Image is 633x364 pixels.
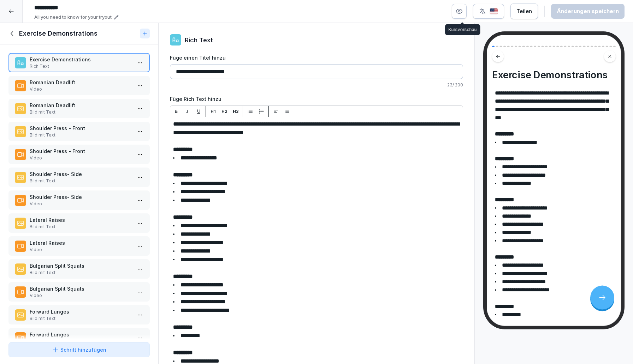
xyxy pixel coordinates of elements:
p: Lateral Raises [30,239,131,247]
p: Forward Lunges [30,331,131,338]
p: Video [30,155,131,161]
p: Bulgarian Split Squats [30,285,131,292]
div: Forward LungesBild mit Text [8,305,150,324]
p: H2 [221,108,227,115]
p: Video [30,86,131,92]
p: 23 / 200 [170,82,463,88]
button: Änderungen speichern [551,4,625,19]
p: Bild mit Text [30,315,131,322]
p: All you need to know for your tryout [34,14,112,21]
button: H2 [220,107,229,116]
button: Schritt hinzufügen [8,342,150,357]
div: Shoulder Press- SideBild mit Text [8,168,150,187]
div: Romanian DeadliftBild mit Text [8,99,150,118]
p: Video [30,247,131,253]
button: Teilen [510,4,538,19]
div: Lateral RaisesVideo [8,236,150,256]
p: Video [30,201,131,207]
p: Video [30,292,131,299]
div: Shoulder Press - FrontBild mit Text [8,122,150,141]
p: Rich Text [185,35,213,45]
div: Schritt hinzufügen [52,346,106,353]
h4: Exercise Demonstrations [492,69,616,81]
p: Rich Text [30,63,131,69]
p: Bild mit Text [30,269,131,276]
p: Bild mit Text [30,178,131,184]
p: Lateral Raises [30,216,131,224]
div: Shoulder Press- SideVideo [8,190,150,210]
p: Bild mit Text [30,132,131,138]
div: Shoulder Press - FrontVideo [8,145,150,164]
div: Änderungen speichern [557,7,619,15]
div: Exercise DemonstrationsRich Text [8,53,150,72]
div: Bulgarian Split SquatsBild mit Text [8,259,150,279]
div: Lateral RaisesBild mit Text [8,213,150,233]
div: Teilen [516,7,532,15]
p: H1 [211,108,216,115]
button: H3 [231,107,240,116]
p: Romanian Deadlift [30,79,131,86]
p: Bild mit Text [30,224,131,230]
label: Füge Rich Text hinzu [170,95,463,103]
div: Kursvorschau [445,24,480,35]
p: Forward Lunges [30,308,131,315]
button: H1 [209,107,217,116]
p: Shoulder Press - Front [30,125,131,132]
img: us.svg [490,8,498,15]
p: Shoulder Press- Side [30,170,131,178]
div: Bulgarian Split SquatsVideo [8,282,150,302]
p: Shoulder Press- Side [30,193,131,201]
div: Romanian DeadliftVideo [8,76,150,95]
p: Exercise Demonstrations [30,56,131,63]
p: Romanian Deadlift [30,102,131,109]
p: Bulgarian Split Squats [30,262,131,269]
div: Forward LungesVideo [8,328,150,347]
p: H3 [233,108,238,115]
p: Shoulder Press - Front [30,147,131,155]
p: Bild mit Text [30,109,131,115]
h1: Exercise Demonstrations [19,29,97,38]
label: Füge einen Titel hinzu [170,54,463,61]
